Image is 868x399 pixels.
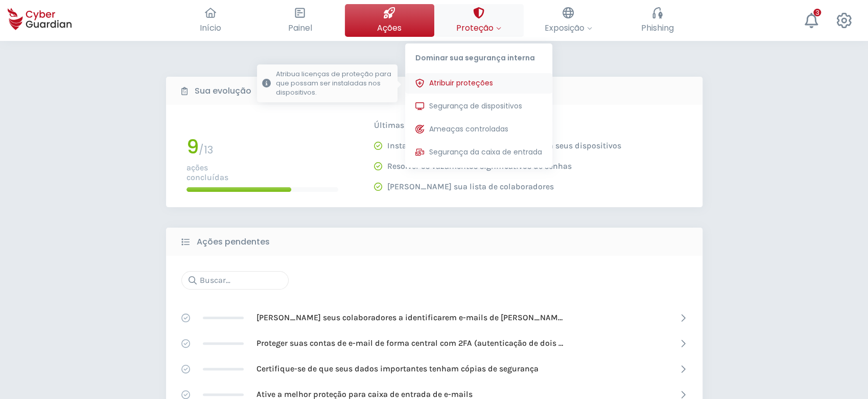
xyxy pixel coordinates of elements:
[197,236,270,248] b: Ações pendentes
[405,73,552,94] button: Atribuir proteçõesAtribua licenças de proteção para que possam ser instaladas nos dispositivos.
[545,21,592,34] span: Exposição
[374,120,621,130] p: Últimas ações concluídas:
[613,4,702,37] button: Phishing
[256,363,538,374] p: Certifique-se de que seus dados importantes tenham cópias de segurança
[181,271,289,290] input: Buscar...
[429,78,493,88] span: Atribuir proteções
[255,4,345,37] button: Painel
[429,101,522,112] span: Segurança de dispositivos
[813,9,821,16] div: 3
[186,137,199,157] h1: 9
[387,161,572,171] p: Resolver os vazamentos significativos de senhas
[288,21,312,34] span: Painel
[524,4,613,37] button: Exposição
[345,4,434,37] button: Ações
[456,21,501,34] span: Proteção
[387,141,621,151] p: Instalar as proteções da Cyber Guardian em seus dispositivos
[405,96,552,117] button: Segurança de dispositivos
[200,21,221,34] span: Início
[429,124,508,135] span: Ameaças controladas
[256,338,563,349] p: Proteger suas contas de e-mail de forma central com 2FA (autenticação de dois passos)
[387,182,554,192] p: [PERSON_NAME] sua lista de colaboradores
[186,163,338,172] p: ações
[199,143,213,157] span: / 13
[186,172,338,182] p: concluídas
[377,21,402,34] span: Ações
[256,312,563,323] p: [PERSON_NAME] seus colaboradores a identificarem e-mails de [PERSON_NAME]
[195,85,251,97] b: Sua evolução
[166,4,255,37] button: Início
[434,4,524,37] button: ProteçãoDominar sua segurança internaAtribuir proteçõesAtribua licenças de proteção para que poss...
[405,142,552,163] button: Segurança da caixa de entrada
[429,147,542,158] span: Segurança da caixa de entrada
[641,21,674,34] span: Phishing
[405,43,552,68] p: Dominar sua segurança interna
[276,70,392,97] p: Atribua licenças de proteção para que possam ser instaladas nos dispositivos.
[405,119,552,140] button: Ameaças controladas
